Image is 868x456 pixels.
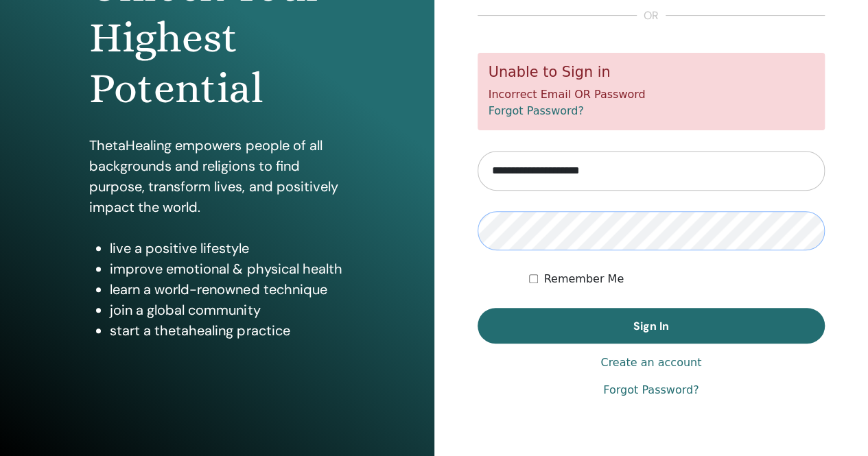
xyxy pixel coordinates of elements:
[110,300,344,320] li: join a global community
[543,271,624,287] label: Remember Me
[529,271,825,287] div: Keep me authenticated indefinitely or until I manually logout
[603,382,699,398] a: Forgot Password?
[110,279,344,300] li: learn a world-renowned technique
[478,308,825,344] button: Sign In
[489,104,584,117] a: Forgot Password?
[478,53,825,130] div: Incorrect Email OR Password
[89,135,344,217] p: ThetaHealing empowers people of all backgrounds and religions to find purpose, transform lives, a...
[633,319,669,333] span: Sign In
[637,8,666,24] span: or
[489,64,814,81] h5: Unable to Sign in
[600,355,701,371] a: Create an account
[110,259,344,279] li: improve emotional & physical health
[110,320,344,341] li: start a thetahealing practice
[110,238,344,259] li: live a positive lifestyle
